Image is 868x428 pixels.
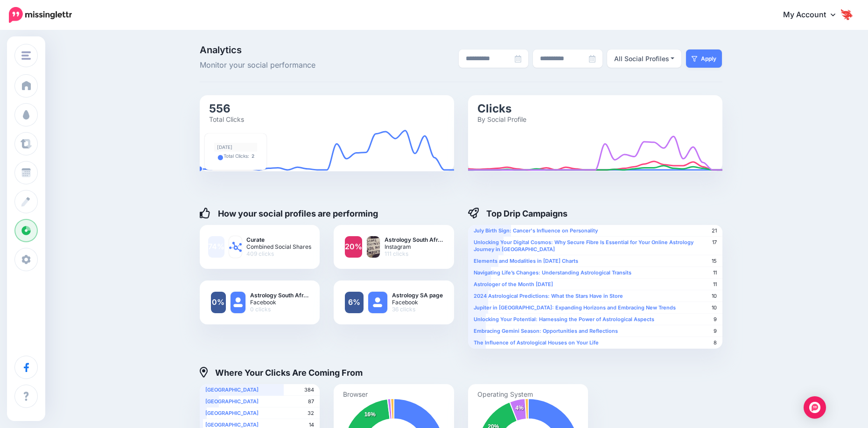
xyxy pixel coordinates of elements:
div: Open Intercom Messenger [804,396,826,419]
img: menu.png [21,51,31,60]
b: Astrology South Afr… [250,292,308,299]
span: 9 [714,328,717,335]
a: 20% [345,236,362,258]
text: By Social Profile [477,115,526,123]
b: Elements and Modalities in [DATE] Charts [474,258,578,264]
span: 32 [308,410,314,417]
h4: How your social profiles are performing [200,208,378,219]
span: Monitor your social performance [200,59,364,71]
b: [GEOGRAPHIC_DATA] [205,421,259,428]
span: Facebook [392,299,443,306]
span: 17 [712,239,717,246]
a: 6% [345,292,364,313]
a: My Account [774,4,854,27]
span: 10 [712,293,717,300]
span: 87 [308,398,314,405]
text: 556 [209,101,231,115]
b: July Birth Sign: Cancer's Influence on Personality [474,227,598,234]
b: [GEOGRAPHIC_DATA] [205,398,259,405]
span: 11 [713,281,717,288]
span: 11 [713,269,717,276]
span: 21 [712,227,717,234]
b: Curate [246,236,311,243]
b: Astrology South Afr… [385,236,443,243]
img: user_default_image.png [368,292,387,313]
b: Navigating Life’s Changes: Understanding Astrological Transits [474,269,631,276]
b: [GEOGRAPHIC_DATA] [205,386,259,393]
span: 409 clicks [246,250,311,257]
span: 111 clicks [385,250,443,257]
span: 36 clicks [392,306,443,313]
span: 384 [304,386,314,393]
span: Facebook [250,299,308,306]
span: Analytics [200,45,364,55]
span: 9 [714,316,717,323]
text: Operating System [477,390,533,398]
b: Embracing Gemini Season: Opportunities and Reflections [474,328,618,334]
text: Browser [343,390,368,398]
b: 2024 Astrological Predictions: What the Stars Have in Store [474,293,623,299]
b: Astrology SA page [392,292,443,299]
span: Combined Social Shares [246,243,311,250]
div: All Social Profiles [614,53,669,64]
span: Instagram [385,243,443,250]
b: Unlocking Your Digital Cosmos: Why Secure Fibre Is Essential for Your Online Astrology Journey in... [474,239,693,253]
b: Jupiter in [GEOGRAPHIC_DATA]: Expanding Horizons and Embracing New Trends [474,304,676,311]
button: Apply [686,49,722,68]
img: Missinglettr [9,7,72,23]
a: 0% [211,292,226,313]
span: 0 clicks [250,306,308,313]
h4: Top Drip Campaigns [468,208,568,219]
b: Astrologer of the Month [DATE] [474,281,553,288]
b: Unlocking Your Potential: Harnessing the Power of Astrological Aspects [474,316,654,323]
b: [GEOGRAPHIC_DATA] [205,410,259,416]
text: Clicks [477,101,511,115]
a: 74% [208,236,224,258]
text: Total Clicks [209,115,244,123]
span: 10 [712,304,717,311]
button: All Social Profiles [607,49,682,68]
span: 8 [714,339,717,346]
b: The Influence of Astrological Houses on Your Life [474,339,599,346]
span: 15 [712,258,717,265]
h4: Where Your Clicks Are Coming From [200,367,363,378]
img: user_default_image.png [231,292,245,313]
img: .png-82458 [367,236,380,258]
